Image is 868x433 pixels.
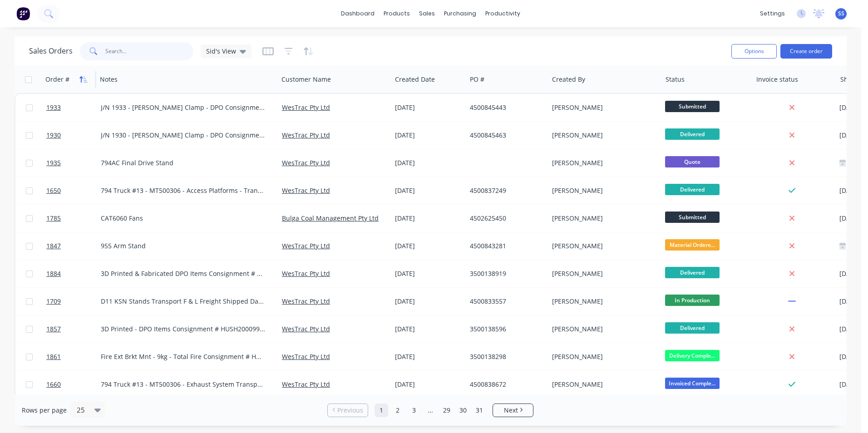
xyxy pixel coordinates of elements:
[101,103,266,112] div: J/N 1933 - [PERSON_NAME] Clamp - DPO Consignment # HUSH200101 Transport Tamex Shipped Date [DATE]
[395,325,463,334] div: [DATE]
[470,352,541,361] div: 3500138298
[379,7,414,20] div: products
[414,7,439,20] div: sales
[101,297,266,306] div: D11 KSN Stands Transport F & L Freight Shipped Date [DATE]
[838,10,844,18] span: SS
[46,214,61,223] span: 1785
[731,44,777,59] button: Options
[665,184,720,195] span: Delivered
[105,42,194,60] input: Search...
[282,380,330,389] a: WesTrac Pty Ltd
[665,239,720,251] span: Material Ordere...
[552,352,653,361] div: [PERSON_NAME]
[470,380,541,389] div: 4500838672
[552,158,653,167] div: [PERSON_NAME]
[395,214,463,223] div: [DATE]
[101,186,266,195] div: 794 Truck #13 - MT500306 - Access Platforms - Transport F & L Freight Shipped Date [DATE]
[46,177,101,204] a: 1650
[395,186,463,195] div: [DATE]
[665,322,720,334] span: Delivered
[375,403,388,417] a: Page 1 is your current page
[46,149,101,177] a: 1935
[29,47,73,55] h1: Sales Orders
[282,352,330,361] a: WesTrac Pty Ltd
[206,46,236,56] span: Sid's View
[456,403,470,417] a: Page 30
[470,325,541,334] div: 3500138596
[665,378,720,389] span: Invoiced Comple...
[101,214,266,223] div: CAT6060 Fans
[101,380,266,389] div: 794 Truck #13 - MT500306 - Exhaust System Transport F & L Freight Shipped Date [DATE]
[407,403,421,417] a: Page 3
[282,186,330,195] a: WesTrac Pty Ltd
[395,297,463,306] div: [DATE]
[665,128,720,140] span: Delivered
[552,269,653,278] div: [PERSON_NAME]
[46,260,101,287] a: 1884
[470,131,541,140] div: 4500845463
[552,297,653,306] div: [PERSON_NAME]
[470,297,541,306] div: 4500833557
[470,269,541,278] div: 3500138919
[282,103,330,112] a: WesTrac Pty Ltd
[552,103,653,112] div: [PERSON_NAME]
[282,297,330,305] a: WesTrac Pty Ltd
[22,406,67,415] span: Rows per page
[328,406,368,415] a: Previous page
[552,325,653,334] div: [PERSON_NAME]
[46,122,101,149] a: 1930
[282,269,330,278] a: WesTrac Pty Ltd
[46,352,61,361] span: 1861
[665,156,720,167] span: Quote
[440,403,454,417] a: Page 29
[46,315,101,343] a: 1857
[395,352,463,361] div: [DATE]
[46,297,61,306] span: 1709
[391,403,404,417] a: Page 2
[552,75,585,84] div: Created By
[101,158,266,167] div: 794AC Final Drive Stand
[395,269,463,278] div: [DATE]
[395,75,435,84] div: Created Date
[395,241,463,251] div: [DATE]
[504,406,518,415] span: Next
[46,380,61,389] span: 1660
[666,75,685,84] div: Status
[46,205,101,232] a: 1785
[282,131,330,139] a: WesTrac Pty Ltd
[101,131,266,140] div: J/N 1930 - [PERSON_NAME] Clamp - DPO Consignment # HUSH200101 Transport Tamex Shipped Date [DATE]
[46,103,61,112] span: 1933
[336,7,379,20] a: dashboard
[755,7,789,20] div: settings
[552,380,653,389] div: [PERSON_NAME]
[101,241,266,251] div: 955 Arm Stand
[46,94,101,121] a: 1933
[665,350,720,361] span: Delivery Comple...
[756,75,798,84] div: Invoice status
[282,241,330,250] a: WesTrac Pty Ltd
[424,403,437,417] a: Jump forward
[281,75,331,84] div: Customer Name
[46,232,101,260] a: 1847
[552,186,653,195] div: [PERSON_NAME]
[46,131,61,140] span: 1930
[395,103,463,112] div: [DATE]
[470,75,484,84] div: PO #
[395,380,463,389] div: [DATE]
[46,186,61,195] span: 1650
[470,186,541,195] div: 4500837249
[45,75,69,84] div: Order #
[100,75,118,84] div: Notes
[324,403,537,417] ul: Pagination
[780,44,832,59] button: Create order
[46,269,61,278] span: 1884
[101,269,266,278] div: 3D Printed & Fabricated DPO Items Consignment # HUSH200100 Transport Tamex Shipped Date [DATE]
[439,7,481,20] div: purchasing
[481,7,525,20] div: productivity
[665,295,720,306] span: In Production
[473,403,486,417] a: Page 31
[552,214,653,223] div: [PERSON_NAME]
[395,158,463,167] div: [DATE]
[46,241,61,251] span: 1847
[101,352,266,361] div: Fire Ext Brkt Mnt - 9kg - Total Fire Consignment # HUSH200098 Transport Tamex Shipped Date [DATE]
